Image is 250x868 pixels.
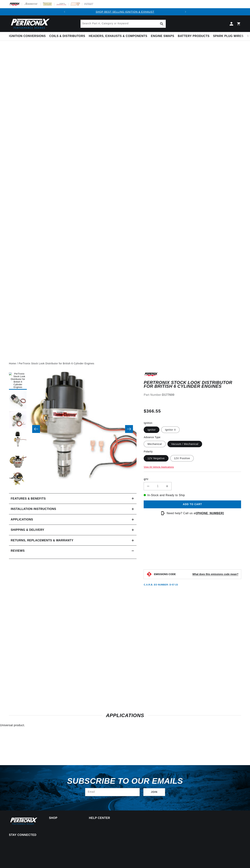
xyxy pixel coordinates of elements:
button: Load image 4 in gallery view [9,431,27,449]
span: Headers, Exhausts & Components [89,34,147,38]
p: In-Stock and Ready to Ship [144,493,241,498]
span: Spark Plug Wires [213,34,243,38]
button: Slide left [32,425,40,433]
button: Load image 1 in gallery view [9,372,27,390]
h2: Returns, Replacements & Warranty [11,538,73,543]
summary: Battery Products [176,32,211,40]
summary: Ignition Conversions [9,32,48,40]
summary: Reviews [9,546,137,556]
span: Coils & Distributors [49,34,85,38]
button: EMISSIONS CODEWhat does this emissions code mean? [154,573,238,576]
button: Load image 5 in gallery view [9,450,27,468]
summary: Shop [49,817,81,819]
summary: Headers, Exhausts & Components [87,32,149,40]
p: Stay Connected [9,833,37,837]
summary: Installation instructions [9,504,137,514]
a: View All Vehicle Applications [144,466,174,468]
label: Vacuum / Mechanical [167,441,202,447]
button: Search Part #, Category or Keyword [158,20,166,28]
span: Battery Products [178,34,209,38]
summary: Coils & Distributors [48,32,87,40]
a: PerTronix Stock Look Distributor for British 6 Cylinder Engines [19,361,94,365]
legend: Advance Type [144,435,161,439]
a: SHOP BEST SELLING IGNITION & EXHAUST [96,10,154,13]
a: Home [9,361,16,365]
strong: What does this emissions code mean? [192,573,238,576]
legend: Ignition [144,421,153,425]
summary: Shipping & Delivery [9,525,137,535]
input: Search Part #, Category or Keyword [81,20,166,28]
button: Translation missing: en.sections.announcements.previous_announcement [61,8,68,15]
div: Announcement [68,10,182,14]
a: Applications [9,514,137,525]
span: $366.55 [144,408,161,414]
strong: D177600 [162,393,174,396]
div: Part Number: [144,393,241,397]
button: Subscribe [143,788,165,796]
strong: EMISSIONS CODE [154,573,176,576]
input: Email [85,788,140,796]
p: Need help? Call us at [167,511,224,516]
h2: Shipping & Delivery [11,528,44,532]
media-gallery: Gallery Viewer [9,372,137,486]
h2: Installation instructions [11,507,56,511]
p: C.A.R.B. EO Number: D-57-23 [144,583,178,586]
div: 1 of 2 [68,10,182,14]
label: 12V Positive [170,455,194,462]
label: Ignitor [144,426,159,433]
summary: Returns, Replacements & Warranty [9,535,137,546]
button: Load image 3 in gallery view [9,411,27,429]
label: 12V Negative [144,455,168,462]
h3: Subscribe to our emails [67,778,183,784]
span: Engine Swaps [151,34,174,38]
summary: Spark Plug Wires [211,32,245,40]
button: Load image 6 in gallery view [9,470,27,488]
summary: Features & Benefits [9,493,137,504]
img: Pertronix [9,817,38,825]
summary: Help Center [89,817,121,819]
button: Translation missing: en.sections.announcements.next_announcement [182,8,189,15]
img: Pertronix [9,18,50,30]
h2: Features & Benefits [11,496,46,501]
img: Emissions code [146,571,152,577]
label: QTY [144,478,241,481]
button: Load image 2 in gallery view [9,391,27,409]
span: Ignition Conversions [9,34,46,38]
nav: breadcrumbs [9,361,241,365]
h1: PerTronix Stock Look Distributor for British 6 Cylinder Engines [144,381,241,388]
button: Add to cart [144,500,241,508]
legend: Polarity [144,450,153,453]
h2: Applications [9,713,241,718]
label: Ignitor II [161,426,180,433]
a: [PHONE_NUMBER] [196,512,224,515]
label: Mechanical [144,441,166,447]
span: Applications [11,517,33,522]
summary: Engine Swaps [149,32,176,40]
button: Slide right [125,425,133,433]
h2: Reviews [11,548,25,553]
